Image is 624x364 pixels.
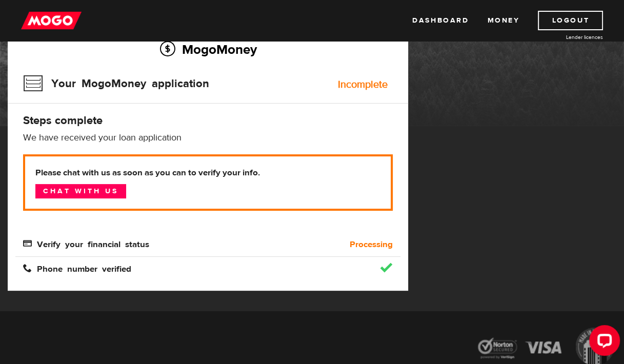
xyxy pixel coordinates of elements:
a: Logout [538,11,603,30]
div: Incomplete [338,79,388,90]
p: We have received your loan application [23,132,393,144]
b: Processing [350,238,393,251]
a: Dashboard [412,11,469,30]
b: Please chat with us as soon as you can to verify your info. [35,167,380,179]
h4: Steps complete [23,113,393,128]
a: Chat with us [35,184,126,198]
span: Phone number verified [23,264,131,272]
h2: MogoMoney [23,38,393,60]
a: Lender licences [526,33,603,41]
span: Verify your financial status [23,239,149,248]
img: mogo_logo-11ee424be714fa7cbb0f0f49df9e16ec.png [21,11,82,30]
a: Money [487,11,519,30]
h3: Your MogoMoney application [23,70,209,97]
iframe: LiveChat chat widget [581,321,624,364]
